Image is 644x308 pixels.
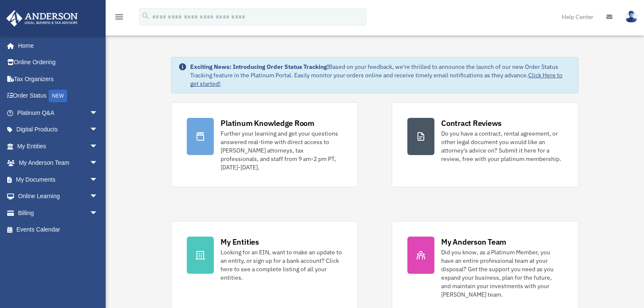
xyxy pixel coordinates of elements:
div: Looking for an EIN, want to make an update to an entity, or sign up for a bank account? Click her... [221,248,342,282]
div: Do you have a contract, rental agreement, or other legal document you would like an attorney's ad... [441,129,563,163]
a: Digital Productsarrow_drop_down [6,121,111,138]
a: Online Ordering [6,54,111,71]
a: Online Learningarrow_drop_down [6,188,111,205]
span: arrow_drop_down [90,104,106,122]
span: arrow_drop_down [90,121,106,139]
a: My Documentsarrow_drop_down [6,171,111,188]
div: My Anderson Team [441,237,506,247]
span: arrow_drop_down [90,155,106,172]
i: search [141,11,150,21]
img: Anderson Advisors Platinum Portal [4,10,80,27]
a: Order StatusNEW [6,87,111,105]
img: User Pic [625,11,638,23]
a: Billingarrow_drop_down [6,204,111,221]
span: arrow_drop_down [90,138,106,155]
a: My Anderson Teamarrow_drop_down [6,155,111,172]
span: arrow_drop_down [90,171,106,188]
span: arrow_drop_down [90,188,106,205]
a: Events Calendar [6,221,111,238]
div: Based on your feedback, we're thrilled to announce the launch of our new Order Status Tracking fe... [190,63,571,88]
a: Click Here to get started! [190,71,562,87]
a: Home [6,37,106,54]
a: Platinum Knowledge Room Further your learning and get your questions answered real-time with dire... [171,102,358,187]
a: menu [114,15,124,22]
div: Platinum Knowledge Room [221,118,314,128]
a: Contract Reviews Do you have a contract, rental agreement, or other legal document you would like... [392,102,579,187]
a: Tax Organizers [6,71,111,87]
i: menu [114,12,124,22]
strong: Exciting News: Introducing Order Status Tracking! [190,63,329,71]
div: NEW [49,90,67,102]
a: Platinum Q&Aarrow_drop_down [6,104,111,121]
div: Contract Reviews [441,118,502,128]
div: My Entities [221,237,259,247]
div: Did you know, as a Platinum Member, you have an entire professional team at your disposal? Get th... [441,248,563,299]
a: My Entitiesarrow_drop_down [6,138,111,155]
span: arrow_drop_down [90,204,106,222]
div: Further your learning and get your questions answered real-time with direct access to [PERSON_NAM... [221,129,342,172]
